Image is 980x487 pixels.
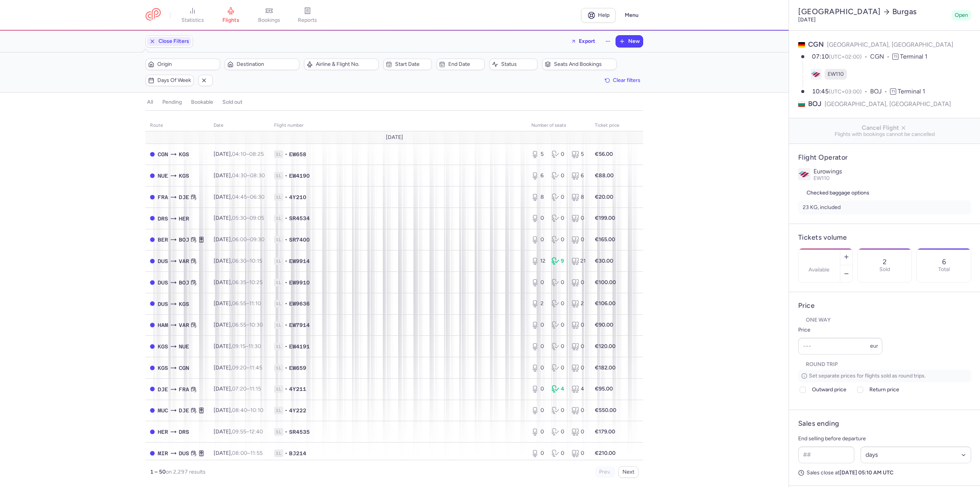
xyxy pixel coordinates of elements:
button: Prev. [595,466,615,478]
time: 11:45 [250,364,262,371]
p: Set separate prices for flights sold as round trips. [798,370,971,382]
span: EW9910 [289,279,310,286]
span: Help [598,12,609,18]
time: [DATE] [798,16,816,23]
span: [DATE], [214,428,263,435]
span: • [285,193,287,201]
p: End selling before departure [798,434,971,443]
span: [GEOGRAPHIC_DATA], [GEOGRAPHIC_DATA] [827,41,953,48]
span: • [285,172,287,180]
span: SR4534 [289,214,310,222]
span: bookings [258,17,280,24]
p: Sales close at [798,469,971,476]
button: Status [489,59,537,70]
span: 1L [274,172,283,180]
input: --- [798,338,882,355]
p: Round trip [798,361,971,368]
button: New [616,36,643,47]
label: Price [798,325,882,335]
div: 0 [552,321,566,329]
th: Flight number [269,120,527,131]
div: 0 [552,193,566,201]
span: [DATE], [214,215,264,221]
span: 1L [274,385,283,393]
label: Available [808,267,830,273]
span: NUE [158,172,168,180]
div: 6 [572,172,586,180]
span: 4Y222 [289,407,306,414]
time: 06:30 [250,194,265,200]
div: 8 [531,193,546,201]
span: DUS [158,257,168,265]
strong: €88.00 [595,172,614,179]
div: 0 [552,236,566,243]
div: 0 [552,150,566,158]
span: • [285,343,287,350]
span: DJE [179,193,189,201]
span: New [628,38,640,44]
time: 10:30 [249,322,263,328]
span: DJE [179,406,189,415]
time: 10:15 [250,258,262,264]
strong: €179.00 [595,428,615,435]
div: 2 [572,300,586,307]
div: 0 [572,364,586,372]
span: eur [870,343,878,349]
div: 0 [572,214,586,222]
time: 11:55 [250,450,263,456]
div: 0 [552,214,566,222]
span: Airline & Flight No. [316,61,376,67]
span: – [232,364,262,371]
button: Days of week [145,75,194,86]
strong: €56.00 [595,151,613,157]
span: DJE [158,385,168,394]
button: End date [436,59,485,70]
div: 5 [572,150,586,158]
div: 0 [572,449,586,457]
span: [DATE], [214,300,261,307]
div: 0 [531,364,546,372]
span: – [232,386,261,392]
h2: [GEOGRAPHIC_DATA] Burgas [798,7,949,16]
span: Start date [395,61,429,67]
h4: Sales ending [798,419,839,428]
span: NUE [179,342,189,351]
div: 0 [572,428,586,436]
span: DUS [158,300,168,308]
span: KGS [179,172,189,180]
div: 0 [531,236,546,243]
span: EW4191 [289,343,310,350]
span: Terminal 1 [898,88,925,95]
span: BOJ [808,99,822,109]
span: DUS [158,278,168,287]
p: 2 [883,258,887,266]
span: DRS [179,428,189,436]
time: 08:00 [232,450,247,456]
time: 09:15 [232,343,245,350]
span: EW4190 [289,172,310,180]
input: Return price [857,387,863,393]
span: KGS [158,342,168,351]
span: SR4535 [289,428,310,436]
time: 07:10 [812,53,829,60]
span: 1L [274,343,283,350]
span: KGS [179,300,189,308]
a: Help [581,8,616,23]
span: • [285,150,287,158]
span: 1L [274,279,283,286]
time: 07:20 [232,386,247,392]
span: SR7400 [289,236,310,243]
time: 06:55 [232,300,246,307]
span: • [285,257,287,265]
span: [DATE], [214,236,265,243]
div: 8 [572,193,586,201]
button: Export [566,35,600,47]
span: – [232,343,261,350]
span: CGN [179,364,189,372]
span: [DATE], [214,258,262,264]
h4: bookable [191,99,213,106]
span: T1 [890,88,896,95]
span: – [232,300,261,307]
span: DRS [158,214,168,223]
time: 11:30 [248,343,261,350]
